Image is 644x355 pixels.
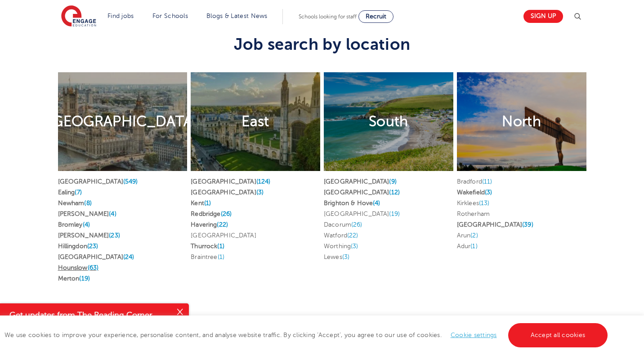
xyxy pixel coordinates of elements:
[508,323,608,347] a: Accept all cookies
[523,10,563,23] a: Sign up
[191,252,320,263] li: Braintree
[88,264,99,271] span: (63)
[152,13,188,19] a: For Schools
[191,189,264,196] a: [GEOGRAPHIC_DATA](3)
[324,209,453,219] li: [GEOGRAPHIC_DATA]
[324,189,400,196] a: [GEOGRAPHIC_DATA](12)
[470,232,478,239] span: (2)
[241,112,269,131] h2: East
[324,230,453,241] li: Watford
[58,210,116,217] a: [PERSON_NAME](4)
[373,200,380,206] span: (4)
[84,200,91,206] span: (8)
[457,176,586,187] li: Bradford
[191,243,224,250] a: Thurrock(1)
[123,178,138,185] span: (549)
[324,219,453,230] li: Dacorum
[191,178,270,185] a: [GEOGRAPHIC_DATA](124)
[206,13,268,19] a: Blogs & Latest News
[457,209,586,219] li: Rotherham
[366,13,386,20] span: Recruit
[479,200,490,206] span: (13)
[83,221,90,228] span: (4)
[457,221,533,228] a: [GEOGRAPHIC_DATA](39)
[324,241,453,252] li: Worthing
[389,210,400,217] span: (19)
[58,189,82,196] a: Ealing(7)
[256,178,271,185] span: (124)
[324,178,397,185] a: [GEOGRAPHIC_DATA](9)
[457,230,586,241] li: Arun
[256,189,264,196] span: (3)
[61,5,96,28] img: Engage Education
[347,232,358,239] span: (22)
[191,210,232,217] a: Redbridge(26)
[58,243,98,250] a: Hillingdon(23)
[324,200,380,206] a: Brighton & Hove(4)
[221,210,232,217] span: (26)
[389,178,396,185] span: (9)
[56,17,588,54] h3: Job search by location
[191,221,228,228] a: Havering(22)
[204,200,211,206] span: (1)
[485,189,492,196] span: (3)
[358,10,394,23] a: Recruit
[107,13,134,19] a: Find jobs
[58,264,99,271] a: Hounslow(63)
[9,310,170,321] h4: Get updates from The Reading Corner
[58,254,134,260] a: [GEOGRAPHIC_DATA](24)
[351,243,358,250] span: (3)
[217,243,224,250] span: (1)
[299,13,357,20] span: Schools looking for staff
[389,189,400,196] span: (12)
[369,112,408,131] h2: South
[48,112,197,131] h2: [GEOGRAPHIC_DATA]
[470,243,477,250] span: (1)
[451,332,497,338] a: Cookie settings
[457,189,492,196] a: Wakefield(3)
[457,241,586,252] li: Adur
[75,189,81,196] span: (7)
[502,112,541,131] h2: North
[522,221,533,228] span: (39)
[109,232,120,239] span: (23)
[191,230,320,241] li: [GEOGRAPHIC_DATA]
[324,252,453,263] li: Lewes
[58,232,120,239] a: [PERSON_NAME](23)
[457,198,586,209] li: Kirklees
[171,303,189,321] button: Close
[58,275,90,282] a: Merton(19)
[482,178,492,185] span: (11)
[218,254,224,260] span: (1)
[191,200,211,206] a: Kent(1)
[58,200,92,206] a: Newham(8)
[79,275,90,282] span: (19)
[217,221,228,228] span: (22)
[109,210,116,217] span: (4)
[123,254,134,260] span: (24)
[4,332,610,338] span: We use cookies to improve your experience, personalise content, and analyse website traffic. By c...
[351,221,362,228] span: (26)
[58,178,138,185] a: [GEOGRAPHIC_DATA](549)
[342,254,349,260] span: (3)
[58,221,90,228] a: Bromley(4)
[87,243,98,250] span: (23)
